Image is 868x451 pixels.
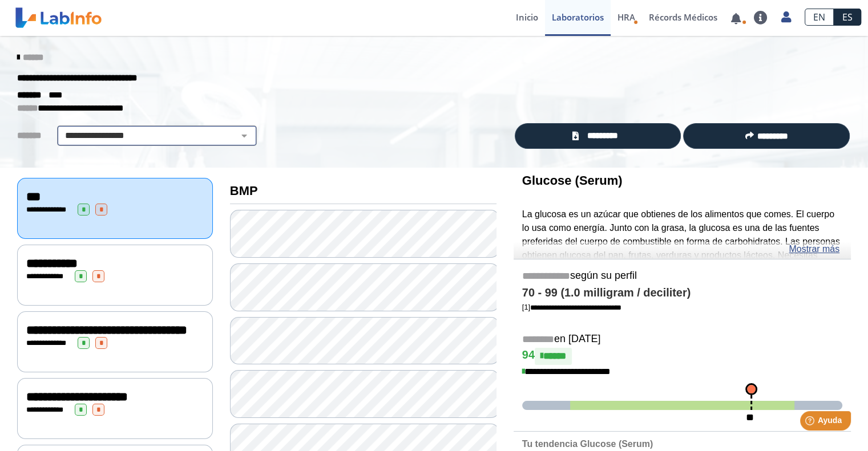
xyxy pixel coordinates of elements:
b: Glucose (Serum) [522,173,623,188]
a: ES [834,9,861,26]
h4: 94 [522,348,842,365]
b: BMP [230,184,258,198]
a: Mostrar más [789,242,839,256]
iframe: Help widget launcher [766,407,855,438]
h5: según su perfil [522,270,842,283]
a: [1] [522,303,621,311]
a: EN [805,9,834,26]
h5: en [DATE] [522,333,842,346]
b: Tu tendencia Glucose (Serum) [522,439,653,449]
p: La glucosa es un azúcar que obtienes de los alimentos que comes. El cuerpo lo usa como energía. J... [522,208,842,303]
span: HRA [617,11,635,23]
h4: 70 - 99 (1.0 milligram / deciliter) [522,286,842,300]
